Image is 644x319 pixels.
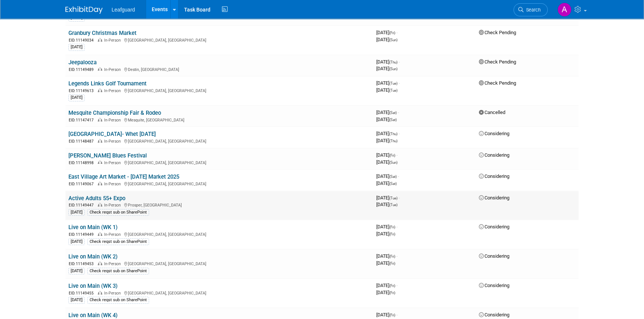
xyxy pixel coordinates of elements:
[389,31,395,35] span: (Fri)
[479,312,509,318] span: Considering
[68,312,117,319] a: Live on Main (WK 4)
[68,66,370,72] div: Destin, [GEOGRAPHIC_DATA]
[87,297,149,303] div: Check reqst sub on SharePoint
[398,110,399,115] span: -
[98,160,102,164] img: In-Person Event
[104,160,123,165] span: In-Person
[65,6,103,14] img: ExhibitDay
[389,261,395,266] span: (Fri)
[68,80,146,87] a: Legends Links Golf Tournament
[389,175,397,179] span: (Sat)
[479,80,516,86] span: Check Pending
[376,87,397,93] span: [DATE]
[513,3,548,16] a: Search
[68,209,85,216] div: [DATE]
[68,117,370,123] div: Mesquite, [GEOGRAPHIC_DATA]
[69,232,97,237] span: EID: 11149449
[376,180,397,186] span: [DATE]
[104,38,123,43] span: In-Person
[376,30,397,35] span: [DATE]
[376,173,399,179] span: [DATE]
[68,231,370,237] div: [GEOGRAPHIC_DATA], [GEOGRAPHIC_DATA]
[389,81,397,85] span: (Tue)
[68,87,370,94] div: [GEOGRAPHIC_DATA], [GEOGRAPHIC_DATA]
[69,38,97,42] span: EID: 11149034
[389,67,397,71] span: (Sun)
[69,68,97,72] span: EID: 11149489
[68,224,117,231] a: Live on Main (WK 1)
[69,89,97,93] span: EID: 11149613
[479,283,509,288] span: Considering
[479,131,509,136] span: Considering
[376,260,395,266] span: [DATE]
[68,37,370,43] div: [GEOGRAPHIC_DATA], [GEOGRAPHIC_DATA]
[69,118,97,122] span: EID: 11147417
[376,159,397,165] span: [DATE]
[69,291,97,295] span: EID: 11149455
[68,290,370,296] div: [GEOGRAPHIC_DATA], [GEOGRAPHIC_DATA]
[69,182,97,186] span: EID: 11149067
[98,118,102,121] img: In-Person Event
[376,283,397,288] span: [DATE]
[98,38,102,42] img: In-Person Event
[389,60,397,64] span: (Thu)
[98,291,102,294] img: In-Person Event
[98,182,102,185] img: In-Person Event
[389,139,397,143] span: (Thu)
[524,7,541,13] span: Search
[389,132,397,136] span: (Thu)
[68,297,85,303] div: [DATE]
[68,131,156,137] a: [GEOGRAPHIC_DATA]- Whet [DATE]
[479,173,509,179] span: Considering
[104,118,123,123] span: In-Person
[389,196,397,200] span: (Tue)
[104,67,123,72] span: In-Person
[376,138,397,143] span: [DATE]
[87,238,149,245] div: Check reqst sub on SharePoint
[376,59,400,65] span: [DATE]
[69,161,97,165] span: EID: 11148998
[68,138,370,144] div: [GEOGRAPHIC_DATA], [GEOGRAPHIC_DATA]
[398,173,399,179] span: -
[376,202,397,207] span: [DATE]
[376,253,397,259] span: [DATE]
[479,59,516,65] span: Check Pending
[68,238,85,245] div: [DATE]
[68,195,125,202] a: Active Adults 55+ Expo
[376,37,397,42] span: [DATE]
[399,59,400,65] span: -
[396,283,397,288] span: -
[557,3,571,17] img: Arlene Duncan
[104,88,123,93] span: In-Person
[376,195,400,201] span: [DATE]
[396,30,397,35] span: -
[104,261,123,266] span: In-Person
[68,152,147,159] a: [PERSON_NAME] Blues Festival
[98,139,102,143] img: In-Person Event
[376,224,397,230] span: [DATE]
[389,182,397,186] span: (Sat)
[69,139,97,143] span: EID: 11148487
[376,152,397,158] span: [DATE]
[87,268,149,274] div: Check reqst sub on SharePoint
[98,67,102,71] img: In-Person Event
[396,253,397,259] span: -
[389,313,395,317] span: (Fri)
[389,291,395,295] span: (Fri)
[376,231,395,237] span: [DATE]
[399,131,400,136] span: -
[376,117,397,122] span: [DATE]
[98,88,102,92] img: In-Person Event
[68,30,136,36] a: Granbury Christmas Market
[399,80,400,86] span: -
[376,131,400,136] span: [DATE]
[98,203,102,206] img: In-Person Event
[389,254,395,258] span: (Fri)
[389,153,395,157] span: (Fri)
[389,118,397,122] span: (Sat)
[68,44,85,51] div: [DATE]
[104,232,123,237] span: In-Person
[68,268,85,274] div: [DATE]
[479,110,505,115] span: Cancelled
[479,152,509,158] span: Considering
